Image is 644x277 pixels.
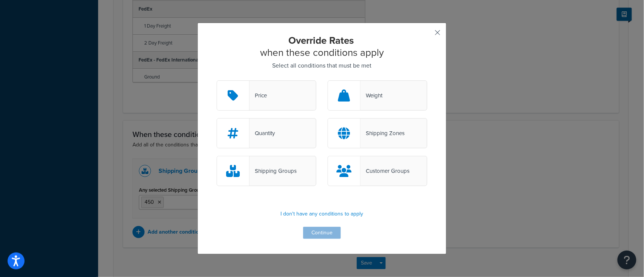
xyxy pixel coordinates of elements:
p: I don't have any conditions to apply [217,209,427,219]
div: Customer Groups [361,166,410,176]
div: Weight [361,90,382,101]
div: Price [250,90,267,101]
div: Quantity [250,128,275,138]
h2: when these conditions apply [217,34,427,58]
strong: Override Rates [288,33,354,48]
div: Shipping Groups [250,166,297,176]
div: Shipping Zones [361,128,405,138]
p: Select all conditions that must be met [217,60,427,71]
